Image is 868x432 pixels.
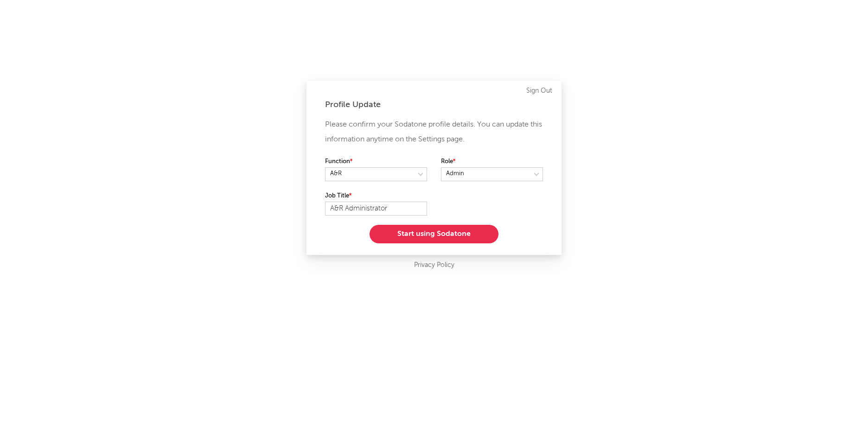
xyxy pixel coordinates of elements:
[370,225,498,243] button: Start using Sodatone
[441,156,543,167] label: Role
[526,85,552,96] a: Sign Out
[325,191,427,202] label: Job Title
[325,117,543,147] p: Please confirm your Sodatone profile details. You can update this information anytime on the Sett...
[414,260,454,271] a: Privacy Policy
[325,99,543,110] div: Profile Update
[325,156,427,167] label: Function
